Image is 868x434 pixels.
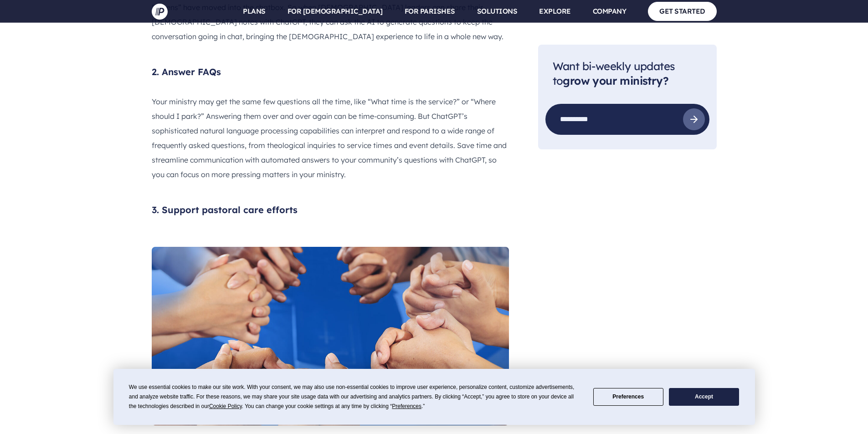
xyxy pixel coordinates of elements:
[152,94,509,182] p: Your ministry may get the same few questions all the time, like “What time is the service?” or “W...
[563,74,668,88] strong: grow your ministry?
[129,383,582,411] div: We use essential cookies to make our site work. With your consent, we may also use non-essential ...
[553,59,675,88] span: Want bi-weekly updates to
[392,403,421,409] span: Preferences
[152,66,509,78] h4: 2. Answer FAQs
[152,204,509,216] h4: 3. Support pastoral care efforts
[648,2,717,20] a: GET STARTED
[152,247,509,425] img: AdvangesofChatGPT_blog-body-1200x900_V2
[209,403,242,409] span: Cookie Policy
[113,369,755,425] div: Cookie Consent Prompt
[669,388,739,406] button: Accept
[593,388,663,406] button: Preferences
